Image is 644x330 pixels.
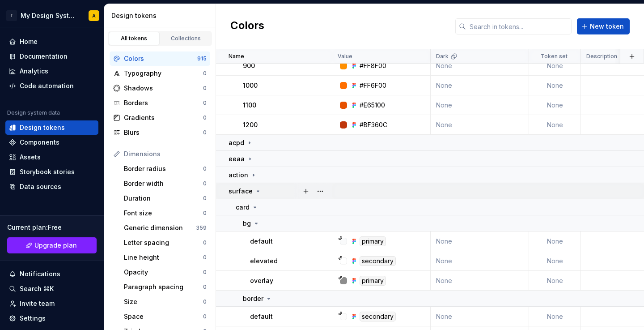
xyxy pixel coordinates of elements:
div: 0 [203,210,207,217]
a: Analytics [5,64,98,78]
div: All tokens [112,35,157,42]
p: Token set [541,53,568,60]
button: Search ⌘K [5,282,98,296]
td: None [529,251,581,271]
a: Font size0 [120,206,210,220]
div: Analytics [20,67,48,76]
td: None [529,231,581,251]
div: Line height [124,253,203,262]
div: 0 [203,99,207,107]
div: Design tokens [20,123,65,132]
div: primary [360,276,386,286]
a: Space0 [120,309,210,324]
a: Design tokens [5,120,98,135]
div: 0 [203,180,207,187]
div: Assets [20,153,41,162]
a: Shadows0 [110,81,210,95]
td: None [431,76,529,95]
div: Documentation [20,52,68,61]
div: Blurs [124,128,203,137]
div: #E65100 [360,101,385,110]
div: Border radius [124,164,203,173]
td: None [431,307,529,326]
div: Border width [124,179,203,188]
div: Font size [124,209,203,218]
div: 359 [196,224,207,231]
input: Search in tokens... [466,18,572,34]
div: 0 [203,129,207,136]
div: Notifications [20,270,60,279]
a: Data sources [5,180,98,194]
p: elevated [250,257,278,266]
td: None [431,231,529,251]
div: Opacity [124,268,203,277]
div: 915 [197,55,207,62]
div: Gradients [124,113,203,122]
a: Border radius0 [120,162,210,176]
span: New token [590,22,624,31]
td: None [431,251,529,271]
td: None [529,115,581,135]
div: Home [20,37,38,46]
p: overlay [250,276,273,285]
p: action [229,171,248,180]
td: None [529,76,581,95]
div: 0 [203,269,207,276]
div: #BF360C [360,120,387,129]
p: 1200 [243,120,258,129]
h2: Colors [230,18,264,34]
div: Storybook stories [20,167,75,176]
a: Duration0 [120,191,210,206]
a: Components [5,135,98,150]
div: Current plan : Free [7,223,97,232]
div: #FF6F00 [360,81,386,90]
p: Name [229,53,244,60]
td: None [431,271,529,291]
div: Design system data [7,109,60,116]
td: None [431,56,529,76]
div: Invite team [20,299,55,308]
a: Paragraph spacing0 [120,280,210,294]
a: Border width0 [120,176,210,191]
div: Data sources [20,182,61,191]
div: 0 [203,298,207,305]
div: Code automation [20,81,74,90]
p: 1100 [243,101,256,110]
a: Opacity0 [120,265,210,279]
div: Size [124,297,203,306]
div: Paragraph spacing [124,283,203,291]
div: Generic dimension [124,223,196,232]
a: Settings [5,311,98,326]
a: Assets [5,150,98,164]
p: Description [586,53,617,60]
div: 0 [203,195,207,202]
button: New token [577,18,630,34]
div: 0 [203,283,207,291]
div: 0 [203,165,207,172]
a: Blurs0 [110,125,210,140]
div: Duration [124,194,203,203]
div: Search ⌘K [20,284,54,293]
div: Dimensions [124,150,207,159]
div: Design tokens [111,11,212,20]
button: Notifications [5,267,98,281]
div: Shadows [124,84,203,93]
div: #FF8F00 [360,61,386,70]
td: None [529,307,581,326]
div: Space [124,312,203,321]
p: border [243,294,263,303]
td: None [529,95,581,115]
p: Dark [436,53,449,60]
td: None [431,95,529,115]
div: secondary [360,312,396,321]
div: 0 [203,239,207,246]
div: 0 [203,114,207,121]
a: Documentation [5,49,98,64]
a: Line height0 [120,250,210,265]
p: 900 [243,61,255,70]
a: Borders0 [110,96,210,110]
div: Collections [164,35,208,42]
div: secondary [360,256,396,266]
td: None [529,271,581,291]
div: primary [360,236,386,246]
